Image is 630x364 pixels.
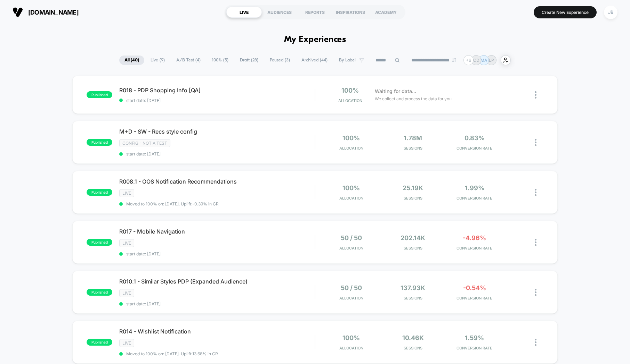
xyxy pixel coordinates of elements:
[339,346,363,350] span: Allocation
[119,178,315,185] span: R008.1 - OOS Notification Recommendations
[402,334,424,341] span: 10.46k
[445,296,503,300] span: CONVERSION RATE
[87,239,112,246] span: published
[339,296,363,300] span: Allocation
[404,134,422,142] span: 1.78M
[445,346,503,350] span: CONVERSION RATE
[297,7,333,18] div: REPORTS
[119,339,134,347] span: LIVE
[535,339,536,346] img: close
[534,6,597,18] button: Create New Experience
[368,7,404,18] div: ACADEMY
[602,5,620,19] button: JB
[465,134,485,142] span: 0.83%
[171,56,206,65] span: A/B Test ( 4 )
[384,296,442,300] span: Sessions
[535,239,536,246] img: close
[339,246,363,251] span: Allocation
[463,284,486,291] span: -0.54%
[87,189,112,196] span: published
[463,55,474,65] div: + 6
[119,128,315,135] span: M+D - SW - Recs style config
[341,234,362,242] span: 50 / 50
[341,87,359,94] span: 100%
[126,201,219,206] span: Moved to 100% on: [DATE] . Uplift: -0.39% in CR
[28,9,79,16] span: [DOMAIN_NAME]
[145,56,170,65] span: Live ( 9 )
[119,289,134,297] span: LIVE
[473,58,479,63] p: CD
[535,91,536,99] img: close
[489,58,494,63] p: LP
[342,334,360,341] span: 100%
[296,56,333,65] span: Archived ( 44 )
[384,246,442,251] span: Sessions
[87,339,112,346] span: published
[126,351,218,356] span: Moved to 100% on: [DATE] . Uplift: 13.68% in CR
[119,328,315,335] span: R014 - Wishlist Notification
[535,289,536,296] img: close
[339,146,363,151] span: Allocation
[207,56,234,65] span: 100% ( 5 )
[452,58,456,62] img: end
[284,35,346,45] h1: My Experiences
[445,246,503,251] span: CONVERSION RATE
[119,151,315,156] span: start date: [DATE]
[119,239,134,247] span: LIVE
[445,146,503,151] span: CONVERSION RATE
[341,284,362,291] span: 50 / 50
[465,334,484,341] span: 1.59%
[235,56,264,65] span: Draft ( 28 )
[119,278,315,285] span: R010.1 - Similar Styles PDP (Expanded Audience)
[119,189,134,197] span: LIVE
[384,196,442,201] span: Sessions
[384,346,442,350] span: Sessions
[342,134,360,142] span: 100%
[87,139,112,146] span: published
[333,7,368,18] div: INSPIRATIONS
[265,56,295,65] span: Paused ( 3 )
[10,7,81,18] button: [DOMAIN_NAME]
[384,146,442,151] span: Sessions
[262,7,297,18] div: AUDIENCES
[375,95,452,102] span: We collect and process the data for you
[87,289,112,296] span: published
[226,7,262,18] div: LIVE
[339,58,356,63] span: By Label
[119,301,315,306] span: start date: [DATE]
[13,7,23,17] img: Visually logo
[339,196,363,201] span: Allocation
[403,184,423,192] span: 25.19k
[342,184,360,192] span: 100%
[119,98,315,103] span: start date: [DATE]
[87,91,112,98] span: published
[401,284,425,291] span: 137.93k
[375,87,416,95] span: Waiting for data...
[119,56,144,65] span: All ( 40 )
[119,228,315,235] span: R017 - Mobile Navigation
[338,98,362,103] span: Allocation
[465,184,484,192] span: 1.99%
[463,234,486,242] span: -4.96%
[119,87,315,94] span: R018 - PDP Shopping Info [QA]
[119,139,170,147] span: CONFIG - NOT A TEST
[535,189,536,196] img: close
[119,251,315,256] span: start date: [DATE]
[535,139,536,146] img: close
[401,234,425,242] span: 202.14k
[480,58,487,63] p: MA
[445,196,503,201] span: CONVERSION RATE
[604,6,617,19] div: JB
